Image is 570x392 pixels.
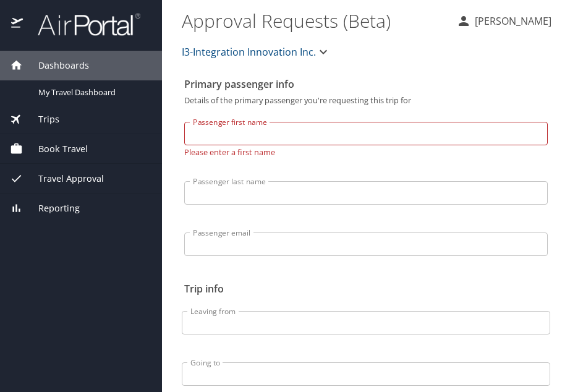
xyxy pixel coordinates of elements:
img: icon-airportal.png [11,12,24,36]
span: Book Travel [23,142,88,156]
span: I3-Integration Innovation Inc. [182,43,316,61]
p: Details of the primary passenger you're requesting this trip for [184,96,548,104]
button: I3-Integration Innovation Inc. [177,40,336,64]
span: Reporting [23,202,80,215]
h2: Primary passenger info [184,74,548,94]
h2: Trip info [184,279,548,299]
p: [PERSON_NAME] [471,14,551,28]
button: [PERSON_NAME] [451,10,556,32]
span: Trips [23,113,59,126]
span: Travel Approval [23,172,104,185]
h1: Approval Requests (Beta) [182,1,446,40]
img: airportal-logo.png [24,12,140,36]
p: Please enter a first name [184,145,548,156]
span: Dashboards [23,59,89,72]
span: My Travel Dashboard [38,87,147,98]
